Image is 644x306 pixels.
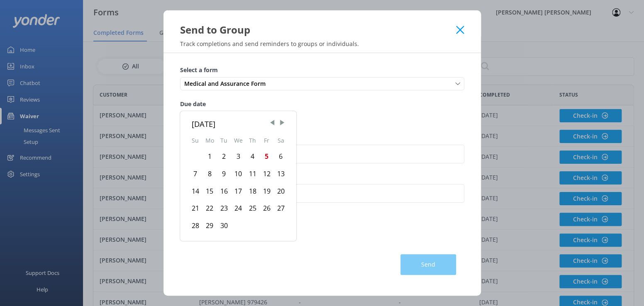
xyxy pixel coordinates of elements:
[192,136,199,144] abbr: Sunday
[260,148,274,165] div: Fri Sep 05 2025
[180,23,456,36] div: Send to Group
[260,165,274,183] div: Fri Sep 12 2025
[217,200,231,217] div: Tue Sep 23 2025
[202,217,217,235] div: Mon Sep 29 2025
[180,134,464,143] label: Name / Internal reference
[180,184,464,203] input: example@test.com
[246,183,260,200] div: Thu Sep 18 2025
[202,165,217,183] div: Mon Sep 08 2025
[264,136,269,144] abbr: Friday
[278,119,286,127] span: Next Month
[234,136,243,144] abbr: Wednesday
[192,118,285,130] div: [DATE]
[274,183,288,200] div: Sat Sep 20 2025
[188,183,202,200] div: Sun Sep 14 2025
[246,200,260,217] div: Thu Sep 25 2025
[231,183,246,200] div: Wed Sep 17 2025
[202,183,217,200] div: Mon Sep 15 2025
[217,165,231,183] div: Tue Sep 09 2025
[180,172,464,182] label: Email
[246,165,260,183] div: Thu Sep 11 2025
[260,200,274,217] div: Fri Sep 26 2025
[163,40,481,48] p: Track completions and send reminders to groups or individuals.
[231,148,246,165] div: Wed Sep 03 2025
[231,200,246,217] div: Wed Sep 24 2025
[246,148,260,165] div: Thu Sep 04 2025
[188,200,202,217] div: Sun Sep 21 2025
[249,136,256,144] abbr: Thursday
[217,217,231,235] div: Tue Sep 30 2025
[456,26,464,34] button: Close
[274,148,288,165] div: Sat Sep 06 2025
[274,200,288,217] div: Sat Sep 27 2025
[180,66,464,75] label: Select a form
[260,183,274,200] div: Fri Sep 19 2025
[202,200,217,217] div: Mon Sep 22 2025
[231,165,246,183] div: Wed Sep 10 2025
[202,148,217,165] div: Mon Sep 01 2025
[278,136,284,144] abbr: Saturday
[268,119,276,127] span: Previous Month
[180,100,464,109] label: Due date
[220,136,227,144] abbr: Tuesday
[217,148,231,165] div: Tue Sep 02 2025
[180,145,464,163] input: eg. John
[188,165,202,183] div: Sun Sep 07 2025
[180,212,464,221] label: Number of people in the group
[188,217,202,235] div: Sun Sep 28 2025
[184,79,271,88] span: Medical and Assurance Form
[217,183,231,200] div: Tue Sep 16 2025
[274,165,288,183] div: Sat Sep 13 2025
[205,136,214,144] abbr: Monday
